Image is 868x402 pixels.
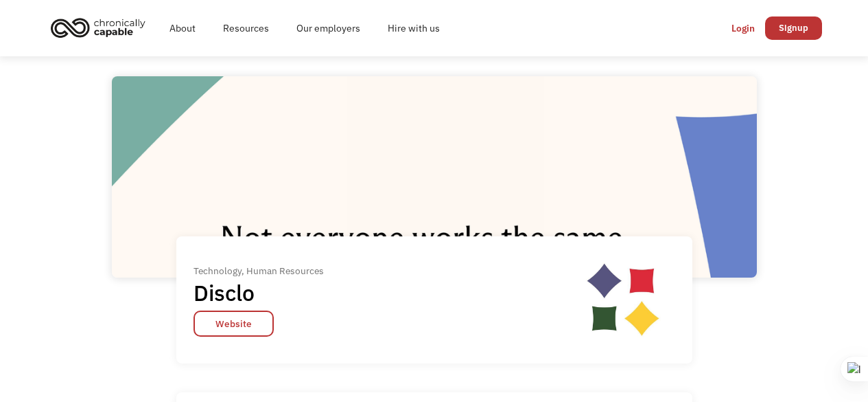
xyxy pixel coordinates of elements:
[283,6,374,50] a: Our employers
[731,20,755,36] div: Login
[374,6,454,50] a: Hire with us
[47,12,156,43] a: home
[209,6,283,50] a: Resources
[193,263,324,279] div: Technology, Human Resources
[193,279,315,306] h1: Disclo
[765,16,822,40] a: Signup
[721,16,765,40] a: Login
[156,6,209,50] a: About
[47,12,150,43] img: Chronically Capable logo
[193,311,274,337] a: Website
